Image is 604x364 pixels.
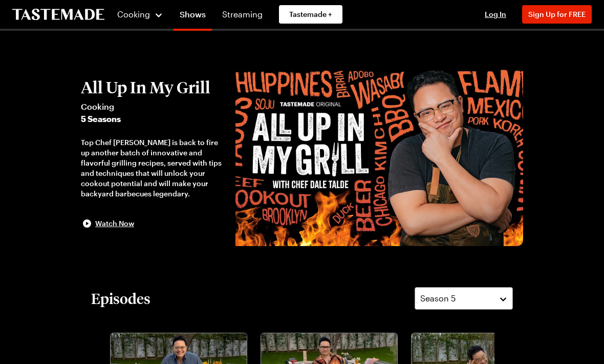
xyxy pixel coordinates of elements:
[235,62,523,246] img: All Up In My Grill
[528,10,586,18] span: Sign Up for FREE
[279,5,342,24] a: Tastemade +
[81,78,225,230] button: All Up In My GrillCooking5 SeasonsTop Chef [PERSON_NAME] is back to fire up another batch of inno...
[117,9,150,19] span: Cooking
[95,218,134,229] span: Watch Now
[485,10,506,18] span: Log In
[117,2,163,27] button: Cooking
[522,5,592,24] button: Sign Up for FREE
[475,9,516,19] button: Log In
[415,287,513,310] button: Season 5
[81,100,225,113] span: Cooking
[174,2,212,31] a: Shows
[420,292,456,305] span: Season 5
[91,289,150,308] h2: Episodes
[81,137,225,199] div: Top Chef [PERSON_NAME] is back to fire up another batch of innovative and flavorful grilling reci...
[81,113,225,125] span: 5 Seasons
[81,78,225,96] h2: All Up In My Grill
[12,9,104,21] a: To Tastemade Home Page
[289,9,332,19] span: Tastemade +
